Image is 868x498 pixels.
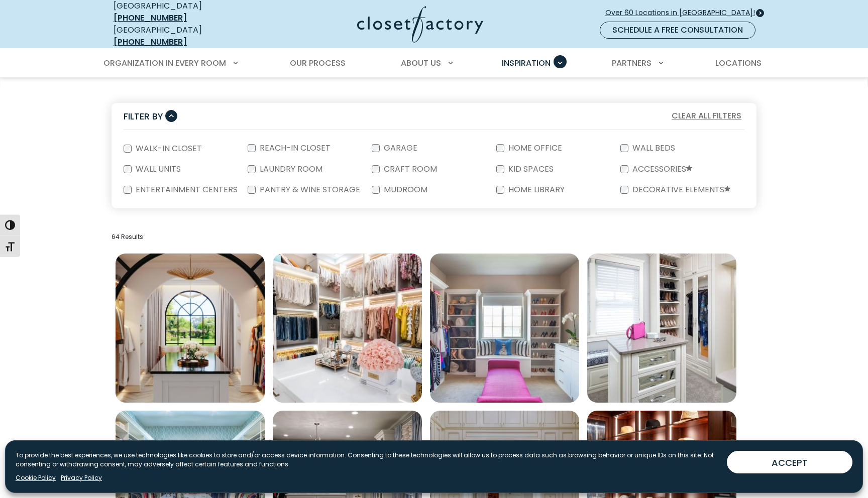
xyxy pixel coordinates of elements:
[273,254,422,403] a: Open inspiration gallery to preview enlarged image
[401,57,441,69] span: About Us
[430,254,579,403] a: Open inspiration gallery to preview enlarged image
[124,109,177,123] button: Filter By
[112,232,756,241] p: 64 Results
[612,57,652,69] span: Partners
[357,6,483,43] img: Closet Factory Logo
[669,109,744,122] button: Clear All Filters
[114,36,187,48] a: [PHONE_NUMBER]
[502,57,551,69] span: Inspiration
[430,254,579,403] img: Walk-in closet with dual hanging rods, crown molding, built-in drawers and window seat bench.
[628,144,677,152] label: Wall Beds
[132,165,183,173] label: Wall Units
[504,165,556,173] label: Kid Spaces
[96,49,772,77] nav: Primary Menu
[16,451,719,469] p: To provide the best experiences, we use technologies like cookies to store and/or access device i...
[380,186,429,194] label: Mudroom
[380,165,439,173] label: Craft Room
[715,57,762,69] span: Locations
[61,473,102,482] a: Privacy Policy
[116,254,265,403] a: Open inspiration gallery to preview enlarged image
[587,254,736,403] a: Open inspiration gallery to preview enlarged image
[132,186,240,194] label: Entertainment Centers
[380,144,419,152] label: Garage
[116,254,265,403] img: Spacious custom walk-in closet with abundant wardrobe space, center island storage
[256,144,333,152] label: Reach-In Closet
[114,12,187,24] a: [PHONE_NUMBER]
[587,254,736,403] img: Walk-in closet with open shoe shelving with elite chrome toe stops, glass inset door fronts, and ...
[628,165,694,174] label: Accessories
[16,473,56,482] a: Cookie Policy
[605,4,764,22] a: Over 60 Locations in [GEOGRAPHIC_DATA]!
[727,451,852,473] button: ACCEPT
[290,57,346,69] span: Our Process
[600,22,755,39] a: Schedule a Free Consultation
[504,144,564,152] label: Home Office
[273,254,422,403] img: Custom white melamine system with triple-hang wardrobe rods, gold-tone hanging hardware, and inte...
[605,8,763,18] span: Over 60 Locations in [GEOGRAPHIC_DATA]!
[504,186,567,194] label: Home Library
[256,186,362,194] label: Pantry & Wine Storage
[256,165,324,173] label: Laundry Room
[628,186,732,194] label: Decorative Elements
[103,57,226,69] span: Organization in Every Room
[114,24,259,48] div: [GEOGRAPHIC_DATA]
[132,145,204,153] label: Walk-In Closet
